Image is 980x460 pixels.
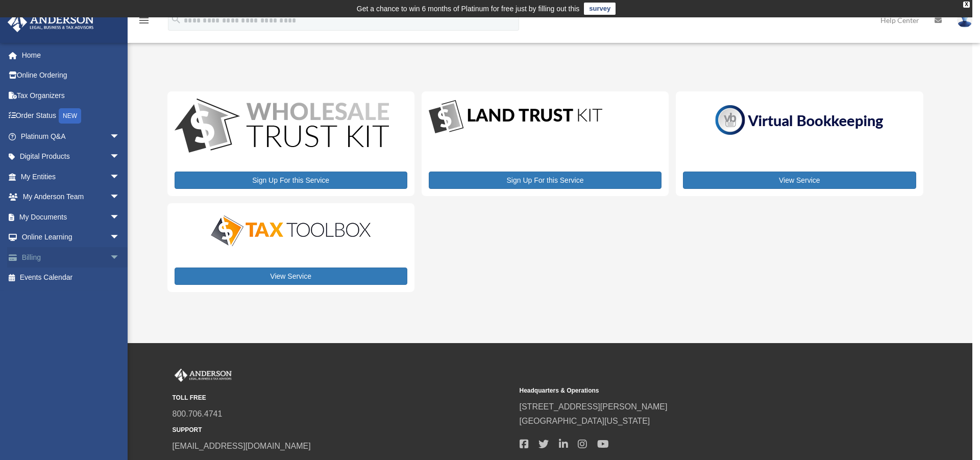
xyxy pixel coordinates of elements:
[110,247,130,268] span: arrow_drop_down
[110,207,130,228] span: arrow_drop_down
[175,268,407,285] a: View Service
[110,147,130,167] span: arrow_drop_down
[7,147,130,167] a: Digital Productsarrow_drop_down
[957,13,972,28] img: User Pic
[175,99,389,155] img: WS-Trust-Kit-lgo-1.jpg
[138,14,150,27] i: menu
[110,126,130,147] span: arrow_drop_down
[7,126,135,147] a: Platinum Q&Aarrow_drop_down
[173,425,512,435] small: SUPPORT
[173,369,234,382] img: Anderson Advisors Platinum Portal
[110,187,130,208] span: arrow_drop_down
[7,247,135,268] a: Billingarrow_drop_down
[59,108,81,124] div: NEW
[7,166,135,187] a: My Entitiesarrow_drop_down
[520,385,860,396] small: Headquarters & Operations
[7,187,135,207] a: My Anderson Teamarrow_drop_down
[7,65,135,86] a: Online Ordering
[110,166,130,187] span: arrow_drop_down
[429,99,602,136] img: LandTrust_lgo-1.jpg
[520,402,668,411] a: [STREET_ADDRESS][PERSON_NAME]
[173,409,223,418] a: 800.706.4741
[173,442,311,450] a: [EMAIL_ADDRESS][DOMAIN_NAME]
[357,3,580,15] div: Get a chance to win 6 months of Platinum for free just by filling out this
[429,172,661,189] a: Sign Up For this Service
[138,18,150,27] a: menu
[7,85,135,106] a: Tax Organizers
[7,45,135,65] a: Home
[7,268,135,288] a: Events Calendar
[963,2,970,8] div: close
[173,393,512,403] small: TOLL FREE
[175,172,407,189] a: Sign Up For this Service
[7,227,135,248] a: Online Learningarrow_drop_down
[584,3,616,15] a: survey
[520,417,650,425] a: [GEOGRAPHIC_DATA][US_STATE]
[110,227,130,248] span: arrow_drop_down
[5,12,97,32] img: Anderson Advisors Platinum Portal
[170,14,182,25] i: search
[7,106,135,127] a: Order StatusNEW
[7,207,135,227] a: My Documentsarrow_drop_down
[683,172,916,189] a: View Service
